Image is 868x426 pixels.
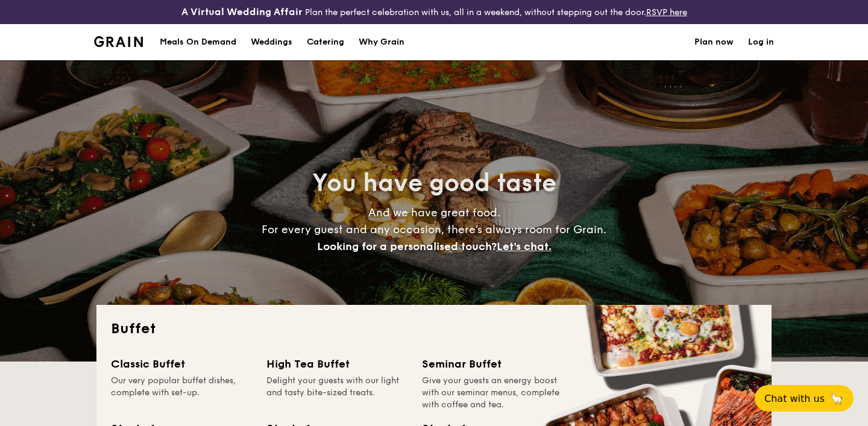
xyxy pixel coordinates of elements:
h1: Catering [307,24,344,60]
span: 🦙 [829,392,844,406]
h4: A Virtual Wedding Affair [181,5,303,19]
span: And we have great food. For every guest and any occasion, there’s always room for Grain. [262,206,606,253]
div: Delight your guests with our light and tasty bite-sized treats. [266,375,407,411]
a: Meals On Demand [153,24,244,60]
button: Chat with us🦙 [755,385,854,412]
div: Plan the perfect celebration with us, all in a weekend, without stepping out the door. [145,5,723,19]
div: Why Grain [359,24,404,60]
a: Logotype [94,36,143,47]
a: RSVP here [646,7,687,17]
div: Weddings [251,24,292,60]
div: Seminar Buffet [422,356,563,372]
a: Plan now [694,24,734,60]
div: Our very popular buffet dishes, complete with set-up. [111,375,252,411]
span: Looking for a personalised touch? [317,240,497,253]
a: Log in [748,24,774,60]
a: Weddings [244,24,300,60]
h2: Buffet [111,319,757,339]
a: Why Grain [351,24,412,60]
div: Classic Buffet [111,356,252,372]
div: High Tea Buffet [266,356,407,372]
div: Meals On Demand [160,24,236,60]
div: Give your guests an energy boost with our seminar menus, complete with coffee and tea. [422,375,563,411]
a: Catering [300,24,351,60]
img: Grain [94,36,143,47]
span: You have good taste [312,169,556,198]
span: Let's chat. [497,240,552,253]
span: Chat with us [764,393,825,404]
